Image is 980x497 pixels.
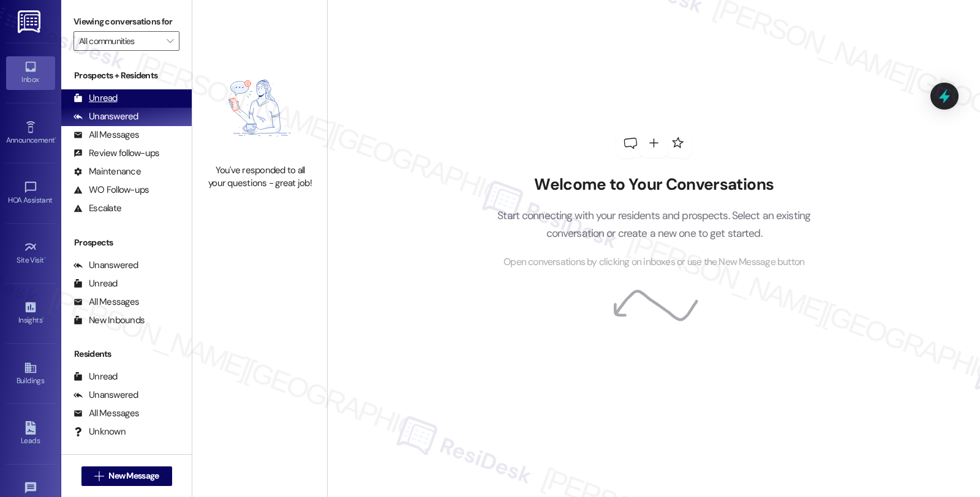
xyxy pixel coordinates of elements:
div: New Inbounds [73,314,145,327]
div: Unanswered [73,389,138,402]
img: ResiDesk Logo [18,10,43,33]
div: All Messages [73,296,139,308]
div: Unknown [73,425,126,438]
div: Unread [73,370,118,383]
div: All Messages [73,407,139,420]
div: Prospects + Residents [61,69,192,82]
button: New Message [81,466,172,486]
div: WO Follow-ups [73,184,149,196]
a: Leads [6,417,55,450]
i:  [167,36,173,46]
div: Unanswered [73,259,138,272]
div: All Messages [73,129,139,141]
span: • [44,254,46,263]
h2: Welcome to Your Conversations [479,175,829,195]
label: Viewing conversations for [73,12,179,31]
div: Maintenance [73,165,141,178]
a: Buildings [6,357,55,390]
div: Unread [73,277,118,290]
div: Review follow-ups [73,147,159,160]
div: Prospects [61,236,192,249]
div: You've responded to all your questions - great job! [206,164,314,190]
img: empty-state [206,58,314,157]
span: New Message [108,469,159,482]
p: Start connecting with your residents and prospects. Select an existing conversation or create a n... [479,207,829,242]
div: Residents [61,348,192,361]
div: Escalate [73,202,121,215]
a: Site Visit • [6,237,55,270]
span: • [55,134,56,143]
div: Unanswered [73,110,138,123]
span: • [42,314,44,323]
a: HOA Assistant [6,177,55,210]
a: Inbox [6,56,55,89]
a: Insights • [6,297,55,330]
i:  [94,471,104,481]
span: Open conversations by clicking on inboxes or use the New Message button [503,255,804,270]
div: Unread [73,92,118,105]
input: All communities [79,31,160,51]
